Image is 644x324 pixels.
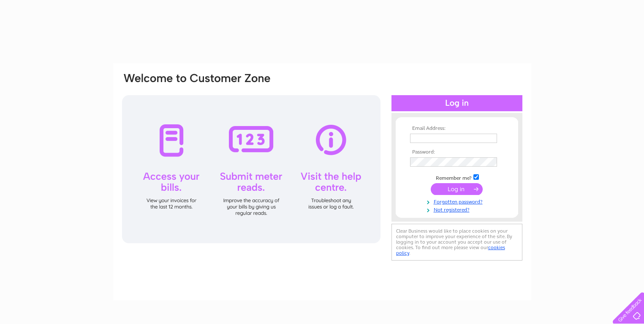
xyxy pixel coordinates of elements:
input: Submit [431,183,483,195]
a: cookies policy [396,244,505,256]
th: Password: [408,149,506,155]
td: Remember me? [408,173,506,181]
a: Not registered? [410,205,506,213]
a: Forgotten password? [410,197,506,205]
div: Clear Business would like to place cookies on your computer to improve your experience of the sit... [391,224,522,261]
th: Email Address: [408,126,506,132]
